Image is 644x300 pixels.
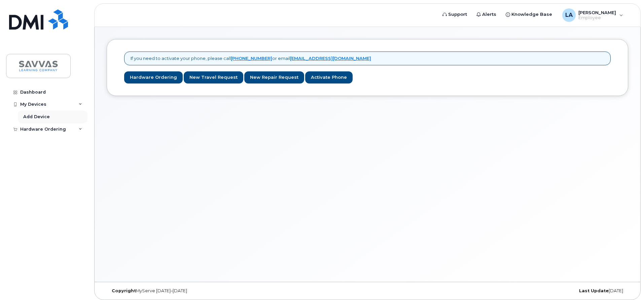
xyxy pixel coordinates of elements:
[305,71,353,84] a: Activate Phone
[290,56,371,61] a: [EMAIL_ADDRESS][DOMAIN_NAME]
[112,288,136,293] strong: Copyright
[107,288,281,294] div: MyServe [DATE]–[DATE]
[454,288,628,294] div: [DATE]
[231,56,272,61] a: [PHONE_NUMBER]
[615,271,639,295] iframe: Messenger Launcher
[124,71,183,84] a: Hardware Ordering
[579,288,609,293] strong: Last Update
[184,71,243,84] a: New Travel Request
[244,71,304,84] a: New Repair Request
[131,55,371,62] p: If you need to activate your phone, please call or email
